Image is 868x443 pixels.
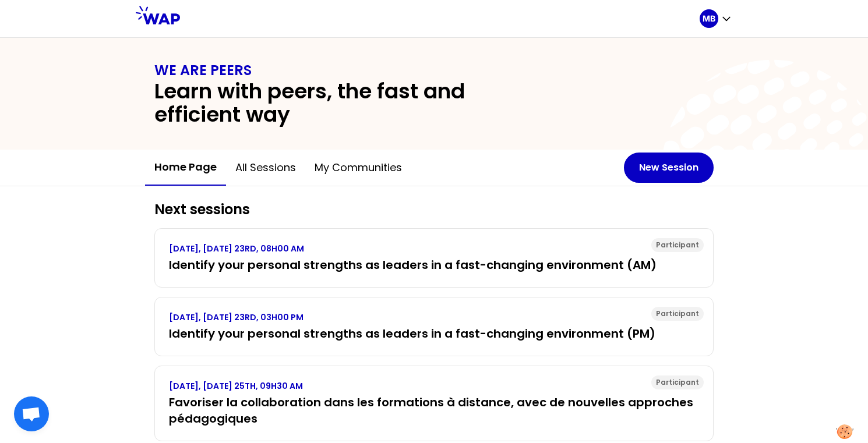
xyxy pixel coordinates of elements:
a: [DATE], [DATE] 23RD, 08H00 AMIdentify your personal strengths as leaders in a fast-changing envir... [169,243,699,273]
p: [DATE], [DATE] 25TH, 09H30 AM [169,380,699,392]
a: [DATE], [DATE] 25TH, 09H30 AMFavoriser la collaboration dans les formations à distance, avec de n... [169,380,699,427]
a: [DATE], [DATE] 23RD, 03H00 PMIdentify your personal strengths as leaders in a fast-changing envir... [169,311,699,342]
div: Participant [651,238,704,252]
h3: Favoriser la collaboration dans les formations à distance, avec de nouvelles approches pédagogiques [169,394,699,427]
button: My communities [305,150,411,185]
div: Participant [651,307,704,321]
h2: Next sessions [154,200,714,219]
button: MB [700,9,732,28]
div: Participant [651,375,704,389]
button: New Session [624,153,714,183]
button: Home page [145,150,226,186]
p: [DATE], [DATE] 23RD, 03H00 PM [169,311,699,323]
h2: Learn with peers, the fast and efficient way [154,80,546,126]
h3: Identify your personal strengths as leaders in a fast-changing environment (PM) [169,325,699,342]
div: Ouvrir le chat [14,396,49,431]
p: [DATE], [DATE] 23RD, 08H00 AM [169,243,699,254]
h1: WE ARE PEERS [154,61,714,80]
button: All sessions [226,150,305,185]
h3: Identify your personal strengths as leaders in a fast-changing environment (AM) [169,257,699,273]
p: MB [703,13,715,24]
